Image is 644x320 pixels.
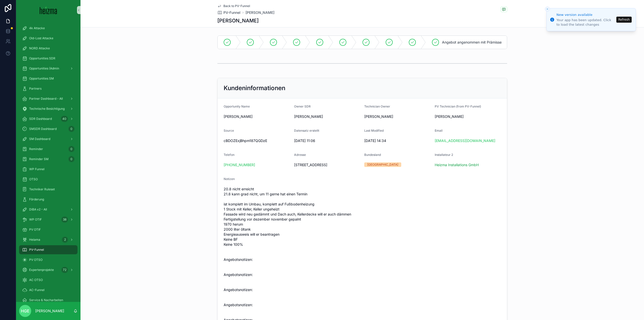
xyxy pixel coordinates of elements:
span: Bundesland [364,153,381,157]
span: HGE [21,308,29,314]
a: PV OTIF [19,225,77,234]
span: Opportunity Name [224,104,250,108]
span: Email [435,129,442,132]
div: 0 [68,126,74,132]
a: PV-Funnel [217,10,240,15]
span: DiBA v2 - All [29,207,47,211]
a: [PHONE_NUMBER] [224,162,255,167]
span: Opportunities SDR [29,56,55,60]
span: NORD Attacke [29,46,50,50]
a: Old-Lost Attacke [19,34,77,43]
a: [PERSON_NAME] [246,10,274,15]
span: Service & Nacharbeiten [29,298,63,302]
span: [STREET_ADDRESS] [294,162,360,167]
span: Expertenprojekte [29,268,54,272]
span: OTSO [29,177,38,181]
span: Förderung [29,197,44,201]
span: [PERSON_NAME] [224,114,290,119]
span: Old-Lost Attacke [29,36,53,40]
span: Technician Owner [364,104,390,108]
a: DiBA v2 - All [19,205,77,214]
div: New version available [556,12,615,17]
span: Opportunities SM [29,77,54,81]
span: [DATE] 14:34 [364,138,431,143]
span: Adresse [294,153,306,157]
span: Telefon [224,153,234,157]
a: Heizma Installations GmbH [435,162,479,167]
div: 0 [68,156,74,162]
span: SMSDR Dashboard [29,127,57,131]
span: Notizen [224,177,235,181]
span: Datensatz erstellt [294,129,319,132]
div: 38 [61,217,68,223]
a: Opportunities SDR [19,54,77,63]
button: Close toast [545,7,550,12]
h1: [PERSON_NAME] [217,17,259,24]
a: SDR Dashboard40 [19,114,77,123]
a: Techniker Ruleset [19,185,77,194]
span: Last Modified [364,129,384,132]
a: PV OTSO [19,255,77,264]
span: SM Dashboard [29,137,50,141]
span: WP OTIF [29,218,42,222]
span: Reminder SM [29,157,49,161]
span: Owner SDR [294,104,311,108]
span: Source [224,129,234,132]
a: AC OTSO [19,275,77,285]
a: Partner Dashboard - All [19,94,77,103]
a: Partners [19,84,77,93]
p: [PERSON_NAME] [35,308,64,313]
a: SM Dashboard [19,134,77,144]
a: Reminder0 [19,145,77,154]
span: PV-Funnel [29,248,44,252]
span: SDR Dashboard [29,117,52,121]
span: Partners [29,87,42,91]
a: WP Funnel [19,165,77,174]
span: Reminder [29,147,43,151]
span: [DATE] 11:06 [294,138,360,143]
a: SMSDR Dashboard0 [19,124,77,133]
span: 4k Attacke [29,26,45,30]
div: [GEOGRAPHIC_DATA] [367,162,398,167]
a: Technische Besichtigung [19,104,77,113]
span: PV-Funnel [223,10,240,15]
span: Installateur 2 [435,153,453,157]
a: WP OTIF38 [19,215,77,224]
span: [PERSON_NAME] [364,114,393,119]
h2: Kundeninformationen [224,84,285,92]
span: PV OTIF [29,228,41,232]
span: Back to PV-Funnel [223,4,250,8]
span: cBDOZExjBhpm187QGDzE [224,138,290,143]
span: Partner Dashboard - All [29,97,63,101]
span: [PERSON_NAME] [294,114,323,119]
div: Your app has been updated. Click to load the latest changes [556,18,615,27]
span: WP Funnel [29,167,45,171]
a: Reminder SM0 [19,155,77,164]
span: AC OTSO [29,278,43,282]
span: Technische Besichtigung [29,107,65,111]
div: scrollable content [16,20,80,302]
button: Refresh [616,17,632,23]
span: AC-Funnel [29,288,45,292]
span: PV Technician (from PV-Funnel) [435,104,481,108]
a: Opportunities (Admin [19,64,77,73]
a: Back to PV-Funnel [217,4,250,8]
span: Opportunities (Admin [29,66,59,70]
span: Angebot angenommen mit Prämisse [442,40,502,45]
a: OTSO [19,175,77,184]
div: 72 [61,267,68,273]
a: Expertenprojekte72 [19,265,77,274]
a: [EMAIL_ADDRESS][DOMAIN_NAME] [435,138,495,143]
span: [PERSON_NAME] [435,114,464,119]
a: NORD Attacke [19,44,77,53]
span: Techniker Ruleset [29,187,55,191]
div: 0 [68,146,74,152]
a: Service & Nacharbeiten [19,296,77,305]
a: Opportunities SM [19,74,77,83]
a: Heiama2 [19,235,77,244]
a: PV-Funnel [19,245,77,254]
a: 4k Attacke [19,24,77,33]
span: PV OTSO [29,258,43,262]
